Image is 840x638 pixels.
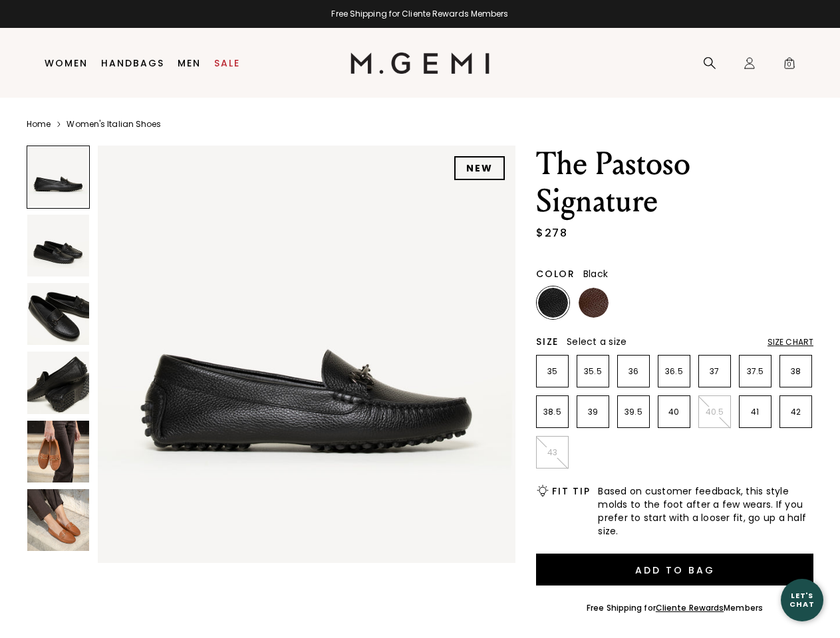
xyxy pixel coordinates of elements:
p: 37 [699,366,730,377]
img: Chocolate [579,288,609,318]
div: Free Shipping for Members [587,603,763,613]
a: Men [178,58,201,68]
h2: Fit Tip [552,486,590,496]
p: 36.5 [658,366,690,377]
p: 40.5 [699,407,730,417]
p: 39.5 [618,407,649,417]
img: The Pastoso Signature [27,352,89,413]
a: Sale [214,58,240,68]
a: Handbags [101,58,164,68]
span: Black [583,267,608,280]
h2: Size [536,336,559,347]
p: 37.5 [740,366,771,377]
h1: The Pastoso Signature [536,146,813,220]
a: Women's Italian Shoes [67,119,161,130]
p: 40 [658,407,690,417]
p: 35.5 [577,366,609,377]
img: The Pastoso Signature [98,146,515,563]
button: Add to Bag [536,554,813,585]
p: 36 [618,366,649,377]
div: $278 [536,225,567,241]
div: NEW [454,156,505,180]
img: M.Gemi [350,53,490,74]
p: 38.5 [537,407,568,417]
p: 39 [577,407,609,417]
img: The Pastoso Signature [27,215,89,276]
p: 42 [780,407,811,417]
p: 35 [537,366,568,377]
div: Size Chart [768,337,813,348]
p: 38 [780,366,811,377]
p: 41 [740,407,771,417]
h2: Color [536,268,575,279]
div: Let's Chat [781,591,823,608]
img: Tan [619,288,649,318]
img: Black [538,288,568,318]
a: Home [27,119,51,130]
a: Women [45,58,88,68]
img: The Pastoso Signature [27,283,89,345]
a: Cliente Rewards [656,602,724,613]
img: The Pastoso Signature [27,489,89,551]
span: Based on customer feedback, this style molds to the foot after a few wears. If you prefer to star... [598,484,813,538]
img: The Pastoso Signature [27,421,89,482]
p: 43 [537,447,568,458]
span: Select a size [567,335,627,348]
span: 0 [783,59,796,72]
